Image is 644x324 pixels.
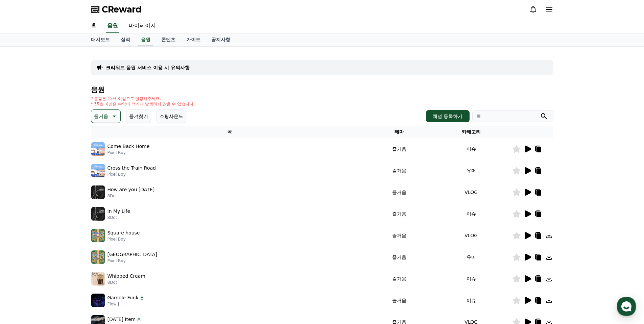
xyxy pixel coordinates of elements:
[91,96,195,101] p: * 볼륨은 15% 이상으로 설정해주세요.
[181,33,206,46] a: 가이드
[91,126,368,138] th: 곡
[91,250,105,264] img: music
[157,109,186,123] button: 쇼핑사운드
[368,160,430,181] td: 즐거움
[108,229,140,236] p: Square house
[108,273,145,280] p: Whipped Cream
[108,143,150,150] p: Come Back Home
[108,193,155,199] p: 8Dot
[368,225,430,246] td: 즐거움
[102,4,142,15] span: CReward
[91,109,121,123] button: 즐거움
[108,186,155,193] p: How are you [DATE]
[126,109,151,123] button: 즐겨찾기
[86,19,102,33] a: 홈
[368,290,430,311] td: 즐거움
[430,138,512,160] td: 이슈
[426,110,469,122] button: 채널 등록하기
[108,150,150,155] p: Pixel Boy
[206,33,236,46] a: 공지사항
[430,160,512,181] td: 유머
[108,251,157,258] p: [GEOGRAPHIC_DATA]
[91,294,105,307] img: music
[368,246,430,268] td: 즐거움
[430,126,512,138] th: 카테고리
[108,294,139,301] p: Gamble Funk
[108,316,136,323] p: [DATE] Item
[108,301,145,307] p: Flow J
[108,280,145,285] p: 8Dot
[108,165,156,172] p: Cross the Train Road
[94,111,108,121] p: 즐거움
[138,33,153,46] a: 음원
[430,203,512,225] td: 이슈
[368,126,430,138] th: 테마
[108,236,140,242] p: Pixel Boy
[91,229,105,242] img: music
[430,246,512,268] td: 유머
[108,208,130,215] p: In My Life
[91,272,105,285] img: music
[368,268,430,290] td: 즐거움
[430,181,512,203] td: VLOG
[108,172,156,177] p: Pixel Boy
[115,33,136,46] a: 실적
[156,33,181,46] a: 콘텐츠
[368,203,430,225] td: 즐거움
[106,64,190,71] a: 크리워드 음원 서비스 이용 시 유의사항
[108,215,130,220] p: 8Dot
[368,181,430,203] td: 즐거움
[91,185,105,199] img: music
[123,19,161,33] a: 마이페이지
[108,258,157,264] p: Pixel Boy
[368,138,430,160] td: 즐거움
[106,19,119,33] a: 음원
[91,164,105,177] img: music
[430,290,512,311] td: 이슈
[91,207,105,221] img: music
[91,4,142,15] a: CReward
[91,86,553,93] h4: 음원
[430,268,512,290] td: 이슈
[430,225,512,246] td: VLOG
[86,33,115,46] a: 대시보드
[91,101,195,107] p: * 35초 미만은 수익이 적거나 발생하지 않을 수 있습니다.
[91,142,105,156] img: music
